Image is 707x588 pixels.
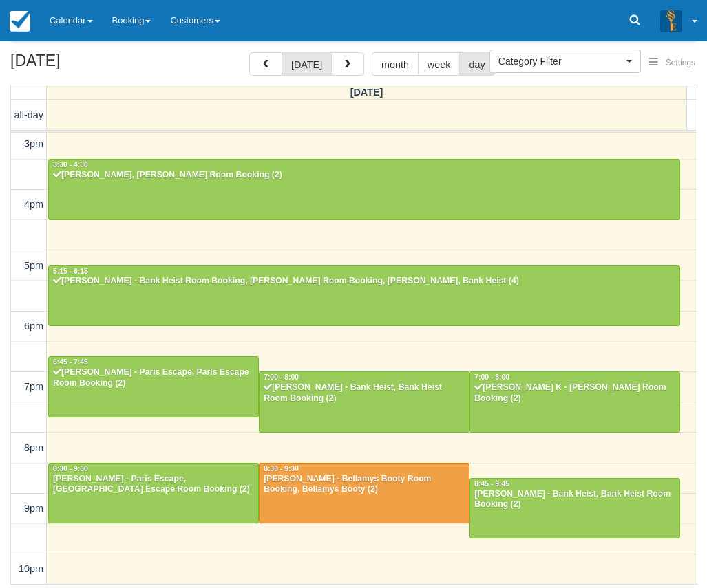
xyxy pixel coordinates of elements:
[459,52,494,76] button: day
[52,367,255,389] div: [PERSON_NAME] - Paris Escape, Paris Escape Room Booking (2)
[10,52,184,78] h2: [DATE]
[474,489,676,511] div: [PERSON_NAME] - Bank Heist, Bank Heist Room Booking (2)
[48,265,680,326] a: 5:15 - 6:15[PERSON_NAME] - Bank Heist Room Booking, [PERSON_NAME] Room Booking, [PERSON_NAME], Ba...
[24,138,43,149] span: 3pm
[48,356,259,417] a: 6:45 - 7:45[PERSON_NAME] - Paris Escape, Paris Escape Room Booking (2)
[52,170,676,181] div: [PERSON_NAME], [PERSON_NAME] Room Booking (2)
[263,474,465,496] div: [PERSON_NAME] - Bellamys Booty Room Booking, Bellamys Booty (2)
[53,268,88,275] span: 5:15 - 6:15
[259,463,469,523] a: 8:30 - 9:30[PERSON_NAME] - Bellamys Booty Room Booking, Bellamys Booty (2)
[24,199,43,210] span: 4pm
[53,161,88,168] span: 3:30 - 4:30
[469,478,680,538] a: 8:45 - 9:45[PERSON_NAME] - Bank Heist, Bank Heist Room Booking (2)
[24,503,43,514] span: 9pm
[418,52,461,76] button: week
[14,109,43,120] span: all-day
[474,480,509,488] span: 8:45 - 9:45
[52,474,255,496] div: [PERSON_NAME] - Paris Escape, [GEOGRAPHIC_DATA] Escape Room Booking (2)
[489,50,641,73] button: Category Filter
[24,381,43,392] span: 7pm
[372,52,419,76] button: month
[641,53,704,73] button: Settings
[48,159,680,219] a: 3:30 - 4:30[PERSON_NAME], [PERSON_NAME] Room Booking (2)
[666,58,695,67] span: Settings
[24,320,43,331] span: 6pm
[24,260,43,271] span: 5pm
[53,358,88,366] span: 6:45 - 7:45
[10,11,30,32] img: checkfront-main-nav-mini-logo.png
[282,52,332,76] button: [DATE]
[469,371,680,432] a: 7:00 - 8:00[PERSON_NAME] K - [PERSON_NAME] Room Booking (2)
[474,382,676,404] div: [PERSON_NAME] K - [PERSON_NAME] Room Booking (2)
[19,563,43,574] span: 10pm
[350,87,383,98] span: [DATE]
[48,463,259,523] a: 8:30 - 9:30[PERSON_NAME] - Paris Escape, [GEOGRAPHIC_DATA] Escape Room Booking (2)
[53,465,88,472] span: 8:30 - 9:30
[52,276,676,287] div: [PERSON_NAME] - Bank Heist Room Booking, [PERSON_NAME] Room Booking, [PERSON_NAME], Bank Heist (4)
[264,373,299,381] span: 7:00 - 8:00
[259,371,469,432] a: 7:00 - 8:00[PERSON_NAME] - Bank Heist, Bank Heist Room Booking (2)
[24,442,43,453] span: 8pm
[498,54,623,68] span: Category Filter
[660,10,682,32] img: A3
[474,373,509,381] span: 7:00 - 8:00
[264,465,299,472] span: 8:30 - 9:30
[263,382,465,404] div: [PERSON_NAME] - Bank Heist, Bank Heist Room Booking (2)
